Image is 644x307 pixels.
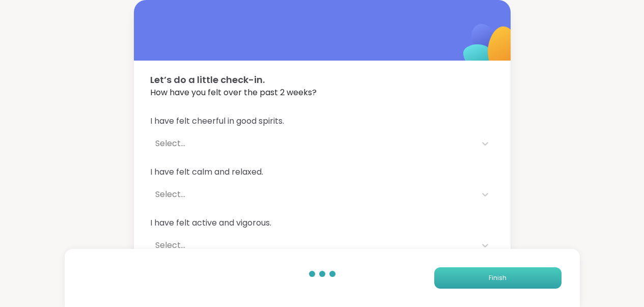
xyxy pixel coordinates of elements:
span: How have you felt over the past 2 weeks? [150,87,494,99]
span: Finish [489,273,507,283]
span: I have felt calm and relaxed. [150,166,494,178]
div: Select... [155,188,471,201]
span: I have felt cheerful in good spirits. [150,115,494,127]
span: Let’s do a little check-in. [150,73,494,87]
div: Select... [155,239,471,252]
span: I have felt active and vigorous. [150,217,494,229]
button: Finish [434,267,562,289]
div: Select... [155,137,471,150]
